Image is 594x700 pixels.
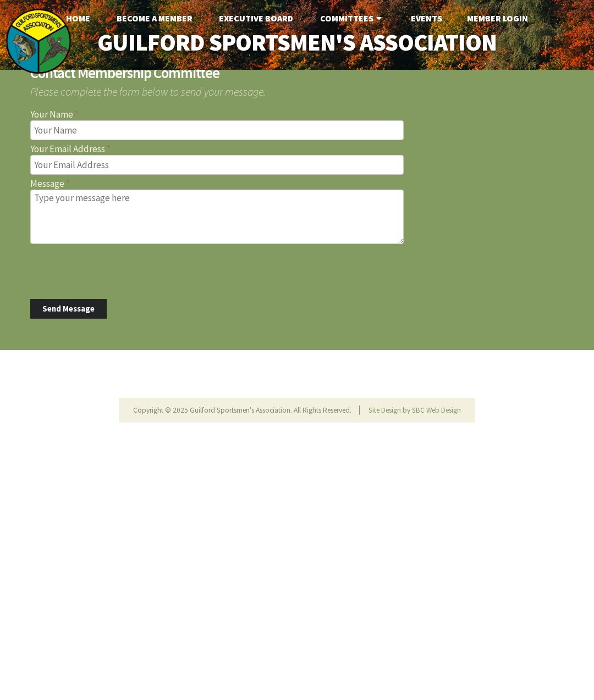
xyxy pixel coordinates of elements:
[57,7,99,29] a: Home
[5,8,71,74] img: logo_sm.png
[30,145,564,154] label: Your Email Address
[30,299,107,319] button: Send Message
[77,22,517,63] a: Guilford Sportsmen's Association
[30,110,564,119] label: Your Name
[458,7,537,29] a: Member Login
[30,81,564,97] span: Please complete the form below to send your message.
[30,66,564,81] h2: Contact Membership Committee
[402,7,451,29] a: Events
[369,405,461,415] a: Site Design by SBC Web Design
[108,7,201,29] a: Become A Member
[311,7,393,29] a: Committees
[133,405,359,415] li: Copyright © 2025 Guilford Sportsmen's Association. All Rights Reserved.
[30,155,404,175] input: Your Email Address
[30,179,564,188] label: Message
[210,7,302,29] a: Executive Board
[30,248,197,291] iframe: reCAPTCHA
[30,120,404,140] input: Your Name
